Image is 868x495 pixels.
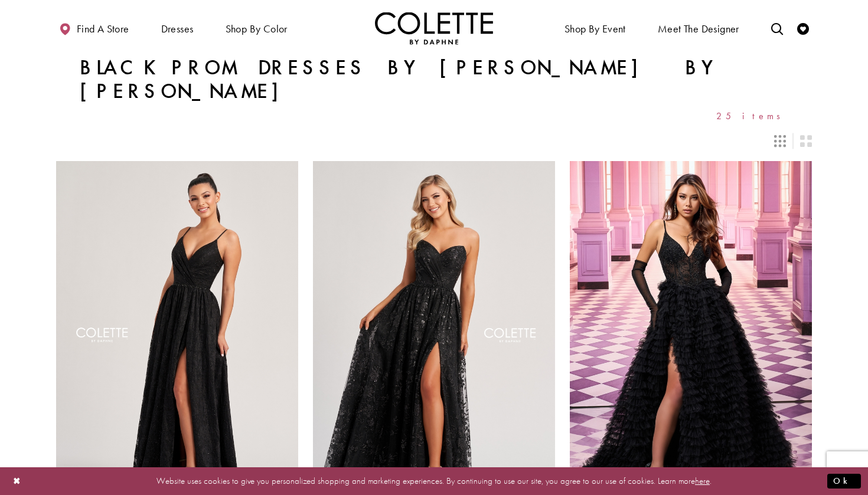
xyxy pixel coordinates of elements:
button: Submit Dialog [827,474,861,489]
p: Website uses cookies to give you personalized shopping and marketing experiences. By continuing t... [85,473,783,489]
span: Switch layout to 2 columns [800,135,812,147]
span: Shop By Event [564,23,626,35]
button: Close Dialog [7,471,27,491]
span: Find a store [77,23,129,35]
a: here [695,475,710,487]
a: Meet the designer [655,12,742,44]
span: Shop By Event [562,12,629,44]
span: 25 items [716,111,788,121]
div: Layout Controls [49,128,819,154]
span: Dresses [158,12,197,44]
img: Colette by Daphne [375,12,493,44]
a: Visit Home Page [375,12,493,44]
span: Switch layout to 3 columns [774,135,786,147]
a: Check Wishlist [794,12,812,44]
a: Find a store [56,12,132,44]
span: Meet the designer [658,23,739,35]
span: Shop by color [226,23,288,35]
span: Dresses [161,23,194,35]
span: Shop by color [223,12,291,44]
a: Toggle search [768,12,786,44]
h1: Black Prom Dresses by [PERSON_NAME] by [PERSON_NAME] [80,56,788,103]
